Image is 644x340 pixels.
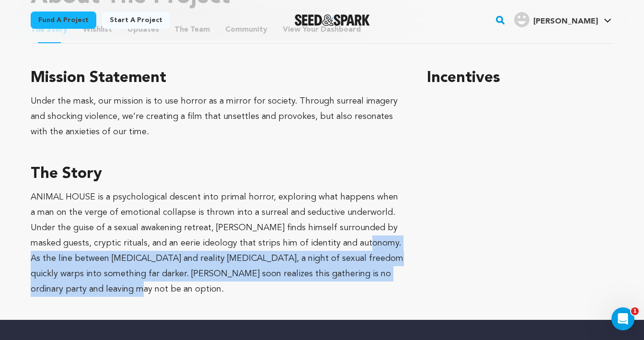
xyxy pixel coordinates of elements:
img: Seed&Spark Logo Dark Mode [295,14,370,26]
h3: The Story [31,163,404,186]
span: 1 [631,307,639,315]
a: Start a project [102,12,170,29]
span: Sam W.'s Profile [512,10,613,30]
a: Fund a project [31,12,96,29]
a: Sam W.'s Profile [512,10,613,27]
div: Under the mask, our mission is to use horror as a mirror for society. Through surreal imagery and... [31,94,404,140]
div: Sam W.'s Profile [514,12,598,27]
h3: Mission Statement [31,67,404,90]
img: user.png [514,12,529,27]
p: ANIMAL HOUSE is a psychological descent into primal horror, exploring what happens when a man on ... [31,189,404,297]
iframe: Intercom live chat [611,307,634,330]
span: [PERSON_NAME] [533,18,598,25]
h1: Incentives [427,67,613,90]
a: Seed&Spark Homepage [295,14,370,26]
